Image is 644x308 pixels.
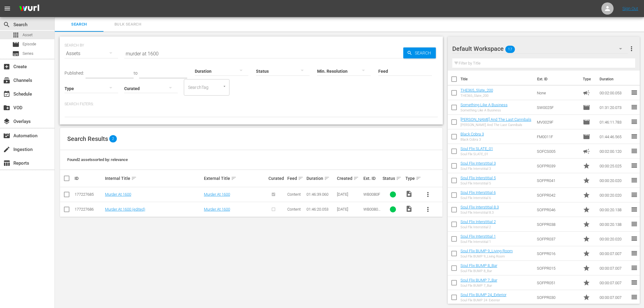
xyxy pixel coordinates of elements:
[23,51,33,57] span: Series
[421,202,435,217] button: more_vert
[67,135,108,142] span: Search Results
[597,144,631,159] td: 00:02:00.120
[534,188,581,202] td: SOFPR042
[534,232,581,246] td: SOFPR037
[306,175,335,182] div: Duration
[460,284,497,288] div: Soul Flix BUMP 7_Bar
[583,191,590,199] span: Promo
[631,279,638,286] span: reorder
[583,221,590,228] span: Promo
[424,206,432,213] span: more_vert
[204,207,230,212] a: Murder At 1600
[597,290,631,305] td: 00:00:07.007
[460,234,496,239] a: Soul Flix Interstitial 1
[583,206,590,213] span: Promo
[631,177,638,184] span: reorder
[75,207,103,212] div: 177227686
[105,192,131,197] a: Murder At 1600
[534,144,581,159] td: SOFCS005
[597,232,631,246] td: 00:00:20.020
[583,235,590,243] span: Promo
[460,240,496,244] div: Soul Flix Interstitial 1
[460,138,484,142] div: Black Cobra 3
[23,32,33,38] span: Asset
[631,103,638,111] span: reorder
[131,176,137,181] span: sort
[583,250,590,257] span: Promo
[631,118,638,125] span: reorder
[403,47,436,58] button: Search
[534,159,581,173] td: SOFPR039
[3,118,10,125] span: Overlays
[583,133,590,140] span: Episode
[3,77,10,84] span: Channels
[460,263,497,268] a: Soul Flix BUMP 8_Bar
[12,41,19,48] span: Episode
[75,176,103,181] div: ID
[460,190,496,195] a: Soul Flix Interstitial 6
[597,173,631,188] td: 00:00:20.020
[631,133,638,140] span: reorder
[460,278,497,282] a: Soul Flix BUMP 7_Bar
[460,292,506,297] a: Soul Flix BUMP 24_Exterior
[107,21,149,28] span: Bulk Search
[534,86,581,100] td: None
[583,148,590,155] span: Ad
[583,89,590,96] span: Ad
[597,115,631,129] td: 01:46:11.783
[583,104,590,111] span: Episode
[12,50,19,57] span: Series
[534,290,581,305] td: SOFPR030
[3,21,10,28] span: Search
[597,202,631,217] td: 00:00:20.138
[134,71,138,75] span: to
[583,279,590,286] span: Promo
[4,5,11,12] span: menu
[109,135,117,142] span: 2
[3,63,10,70] span: Create
[505,43,515,56] span: 17
[597,188,631,202] td: 00:00:20.020
[204,175,267,182] div: External Title
[421,187,435,202] button: more_vert
[534,246,581,261] td: SOFPR016
[631,147,638,155] span: reorder
[631,220,638,228] span: reorder
[452,40,628,57] div: Default Workspace
[631,162,638,169] span: reorder
[337,207,362,212] div: [DATE]
[460,152,493,156] div: Soul Flix SLATE_01
[631,235,638,242] span: reorder
[324,176,330,181] span: sort
[204,192,230,197] a: Murder At 1600
[628,41,635,56] button: more_vert
[353,176,359,181] span: sort
[460,71,534,88] th: Title
[460,167,496,171] div: Soul Flix Interstitial 3
[583,162,590,170] span: Promo
[3,104,10,111] span: VOD
[15,2,44,16] img: ans4CAIJ8jUAAAAAAAAAAAAAAAAAAAAAAAAgQb4GAAAAAAAAAAAAAAAAAAAAAAAAJMjXAAAAAAAAAAAAAAAAAAAAAAAAgAT5G...
[460,196,496,200] div: Soul Flix Interstitial 6
[460,88,493,93] a: THE365_Slate_200
[396,176,401,181] span: sort
[3,132,10,139] span: Automation
[287,175,304,182] div: Feed
[23,41,36,47] span: Episode
[12,31,19,39] span: Asset
[65,45,118,62] div: Assets
[460,181,496,185] div: Soul Flix Interstitial 5
[3,146,10,153] span: Ingestion
[597,129,631,144] td: 01:44:46.565
[579,71,596,88] th: Type
[534,261,581,275] td: SOFPR015
[631,191,638,198] span: reorder
[631,89,638,96] span: reorder
[583,118,590,126] span: Episode
[460,108,508,112] div: Something Like A Business
[268,176,285,181] div: Curated
[583,177,590,184] span: Promo
[631,250,638,257] span: reorder
[534,115,581,129] td: MV0029F
[67,157,128,162] span: Found 2 assets sorted by: relevance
